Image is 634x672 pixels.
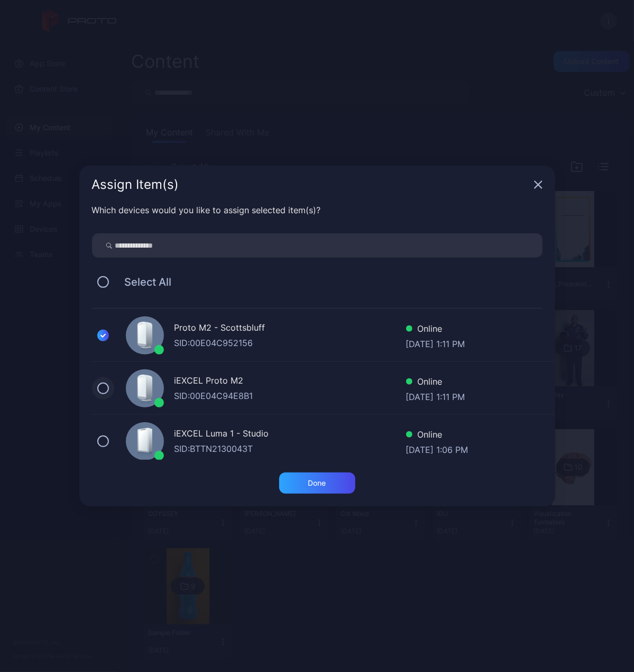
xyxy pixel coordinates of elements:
div: Assign Item(s) [92,178,530,191]
div: Proto M2 - Scottsbluff [174,321,406,337]
div: Which devices would you like to assign selected item(s)? [92,204,543,216]
div: Online [406,322,465,338]
div: Done [308,479,326,487]
div: iEXCEL Luma 1 - Studio [174,427,406,442]
div: [DATE] 1:11 PM [406,391,465,401]
span: Select All [114,276,172,288]
div: SID: BTTN2130043T [174,442,406,455]
div: iEXCEL Proto M2 [174,374,406,389]
button: Done [279,473,355,494]
div: [DATE] 1:06 PM [406,443,468,454]
div: SID: 00E04C94E8B1 [174,389,406,402]
div: Online [406,428,468,443]
div: Online [406,375,465,391]
div: [DATE] 1:11 PM [406,338,465,348]
div: SID: 00E04C952156 [174,337,406,349]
